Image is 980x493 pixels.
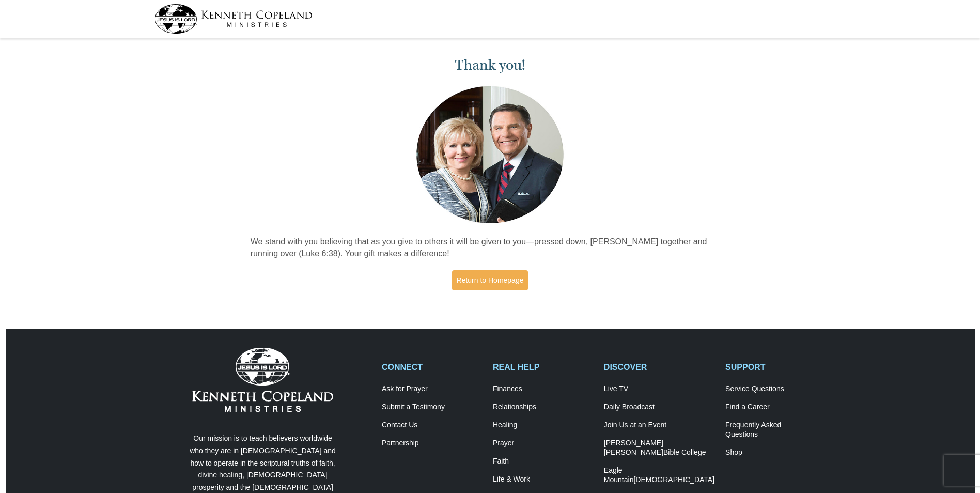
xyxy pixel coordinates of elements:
a: Relationships [493,403,593,412]
a: Daily Broadcast [604,403,714,412]
a: Healing [493,421,593,430]
a: Submit a Testimony [382,403,482,412]
img: Kenneth and Gloria [414,84,566,226]
a: Find a Career [725,403,826,412]
h2: REAL HELP [493,362,593,372]
h2: SUPPORT [725,362,826,372]
a: Ask for Prayer [382,384,482,394]
span: Bible College [663,448,706,456]
h2: CONNECT [382,362,482,372]
img: Kenneth Copeland Ministries [192,348,333,412]
h1: Thank you! [251,57,730,74]
a: Live TV [604,384,714,394]
a: Prayer [493,439,593,448]
a: Shop [725,448,826,457]
a: Partnership [382,439,482,448]
a: Service Questions [725,384,826,394]
a: Finances [493,384,593,394]
a: Contact Us [382,421,482,430]
a: [PERSON_NAME] [PERSON_NAME]Bible College [604,439,714,457]
h2: DISCOVER [604,362,714,372]
a: Faith [493,457,593,466]
a: Eagle Mountain[DEMOGRAPHIC_DATA] [604,466,714,485]
a: Join Us at an Event [604,421,714,430]
a: Frequently AskedQuestions [725,421,826,439]
span: [DEMOGRAPHIC_DATA] [633,475,714,484]
a: Return to Homepage [452,270,528,290]
a: Life & Work [493,475,593,484]
img: kcm-header-logo.svg [154,4,313,34]
p: We stand with you believing that as you give to others it will be given to you—pressed down, [PER... [251,236,730,260]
